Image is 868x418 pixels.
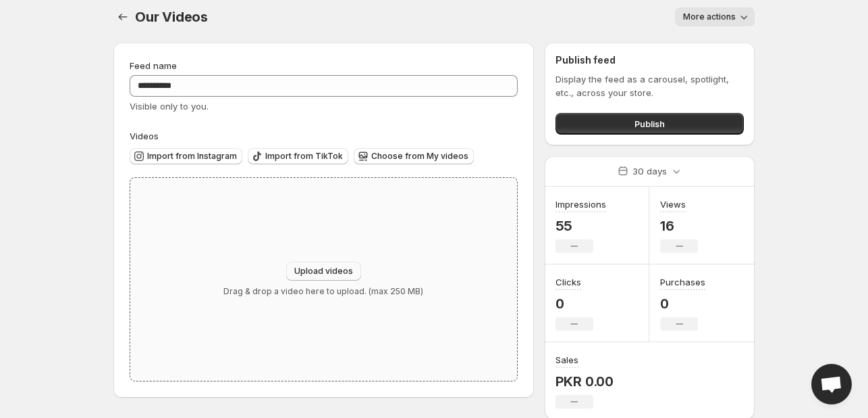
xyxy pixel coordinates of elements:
[248,148,348,164] button: Import from TikTok
[555,373,614,390] p: PKR 0.00
[683,11,736,22] span: More actions
[555,53,744,67] h2: Publish feed
[130,148,242,164] button: Import from Instagram
[675,7,755,26] button: More actions
[294,266,353,277] span: Upload videos
[135,9,208,25] span: Our Videos
[555,353,578,367] h3: Sales
[632,164,667,178] p: 30 days
[371,151,468,162] span: Choose from My videos
[555,72,744,99] p: Display the feed as a carousel, spotlight, etc., across your store.
[130,131,159,141] span: Videos
[555,198,606,211] h3: Impressions
[660,218,698,234] p: 16
[660,198,686,211] h3: Views
[223,286,423,297] p: Drag & drop a video here to upload. (max 250 MB)
[354,148,474,164] button: Choose from My videos
[634,117,665,131] span: Publish
[555,113,744,135] button: Publish
[265,151,343,162] span: Import from TikTok
[147,151,237,162] span: Import from Instagram
[811,364,852,404] a: Open chat
[660,296,705,312] p: 0
[130,101,209,112] span: Visible only to you.
[555,218,606,234] p: 55
[555,296,593,312] p: 0
[660,275,705,289] h3: Purchases
[286,262,361,281] button: Upload videos
[113,7,132,26] button: Settings
[130,60,177,71] span: Feed name
[555,275,581,289] h3: Clicks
